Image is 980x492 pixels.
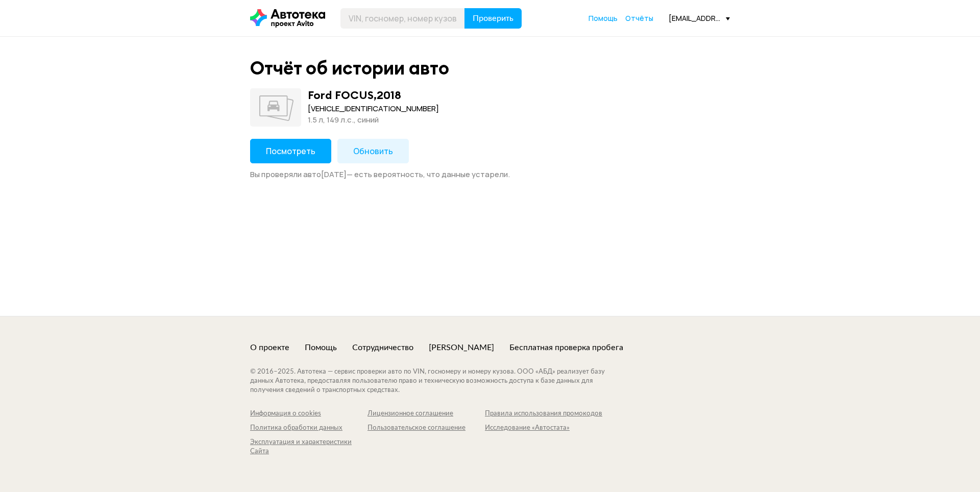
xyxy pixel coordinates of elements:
button: Обновить [337,139,409,163]
span: Обновить [353,145,393,157]
a: Эксплуатация и характеристики Сайта [250,438,367,456]
a: Отчёты [625,13,653,23]
a: [PERSON_NAME] [429,342,494,353]
a: Сотрудничество [352,342,413,353]
input: VIN, госномер, номер кузова [340,8,465,29]
div: [VEHICLE_IDENTIFICATION_NUMBER] [308,103,439,114]
a: Помощь [305,342,337,353]
div: Вы проверяли авто [DATE] — есть вероятность, что данные устарели. [250,169,730,180]
span: Проверить [473,14,513,22]
div: Отчёт об истории авто [250,57,449,79]
button: Посмотреть [250,139,331,163]
a: О проекте [250,342,289,353]
div: 1.5 л, 149 л.c., синий [308,114,439,126]
a: Лицензионное соглашение [367,409,485,419]
div: © 2016– 2025 . Автотека — сервис проверки авто по VIN, госномеру и номеру кузова. ООО «АБД» реали... [250,367,625,395]
a: Помощь [589,13,618,23]
div: [EMAIL_ADDRESS][DOMAIN_NAME] [669,13,730,23]
a: Информация о cookies [250,409,367,419]
button: Проверить [464,8,522,29]
a: Пользовательское соглашение [367,424,485,433]
a: Исследование «Автостата» [485,424,602,433]
a: Правила использования промокодов [485,409,602,419]
a: Бесплатная проверка пробега [509,342,623,353]
span: Посмотреть [266,145,315,157]
a: Политика обработки данных [250,424,367,433]
div: Ford FOCUS , 2018 [308,88,401,102]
